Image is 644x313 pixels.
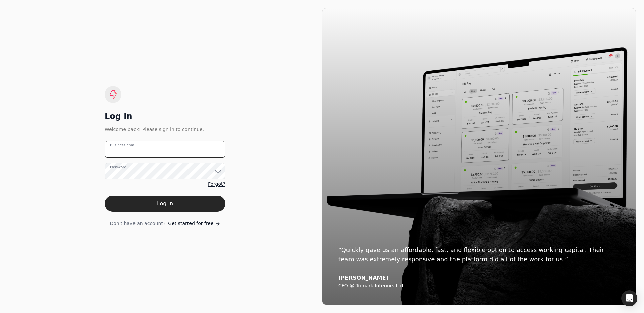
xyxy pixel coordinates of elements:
a: Forgot? [208,181,225,188]
button: Log in [105,196,225,212]
div: [PERSON_NAME] [338,275,620,281]
span: Don't have an account? [110,220,165,227]
div: CFO @ Trimark Interiors Ltd. [338,283,620,289]
label: Password [110,165,126,170]
div: Log in [105,111,225,122]
div: “Quickly gave us an affordable, fast, and flexible option to access working capital. Their team w... [338,245,620,264]
a: Get started for free [168,220,220,227]
span: Get started for free [168,220,213,227]
label: Business email [110,143,137,148]
div: Welcome back! Please sign in to continue. [105,126,225,133]
div: Open Intercom Messenger [621,290,637,306]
